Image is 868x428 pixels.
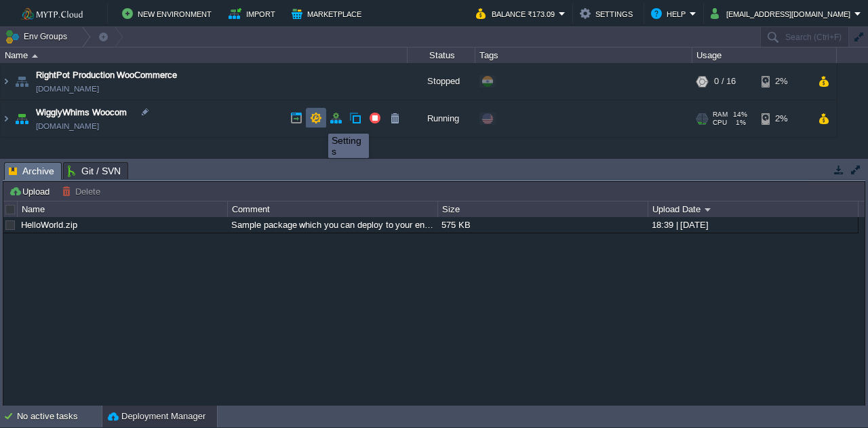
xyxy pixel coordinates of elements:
img: AMDAwAAAACH5BAEAAAAALAAAAAABAAEAAAICRAEAOw== [12,63,31,100]
button: Balance ₹173.09 [476,5,559,22]
div: Running [408,100,475,137]
div: Comment [229,201,437,217]
div: No active tasks [17,406,102,427]
div: Settings [332,135,366,157]
div: Sample package which you can deploy to your environment. Feel free to delete and upload a package... [228,217,437,233]
img: AMDAwAAAACH5BAEAAAAALAAAAAABAAEAAAICRAEAOw== [1,63,12,100]
img: MyTP.Cloud [5,5,97,22]
button: New Environment [122,5,216,22]
div: 18:39 | [DATE] [648,217,857,233]
button: Settings [580,5,637,22]
button: Help [651,5,690,22]
a: RightPot Production WooCommerce [36,69,177,82]
span: RAM [713,111,728,119]
div: Size [439,201,648,217]
div: 2% [762,63,806,100]
img: AMDAwAAAACH5BAEAAAAALAAAAAABAAEAAAICRAEAOw== [12,100,31,137]
img: AMDAwAAAACH5BAEAAAAALAAAAAABAAEAAAICRAEAOw== [1,100,12,137]
a: WigglyWhims Woocom [36,106,127,119]
div: Name [18,201,227,217]
button: Marketplace [292,5,366,22]
a: [DOMAIN_NAME] [36,82,99,96]
div: Status [408,47,475,63]
div: Name [1,47,407,63]
span: 14% [733,111,747,119]
button: Env Groups [5,27,72,46]
a: [DOMAIN_NAME] [36,119,99,133]
div: 575 KB [438,217,647,233]
div: Usage [693,47,836,63]
div: 2% [762,100,806,137]
button: Upload [9,185,54,197]
a: HelloWorld.zip [21,220,77,230]
span: Archive [9,163,54,180]
div: Stopped [408,63,475,100]
img: AMDAwAAAACH5BAEAAAAALAAAAAABAAEAAAICRAEAOw== [32,54,38,58]
div: Upload Date [649,201,858,217]
span: 1% [732,119,746,127]
button: Import [229,5,279,22]
div: Tags [476,47,692,63]
button: Deployment Manager [108,410,205,423]
span: Git / SVN [68,163,121,179]
button: [EMAIL_ADDRESS][DOMAIN_NAME] [711,5,854,22]
div: 0 / 16 [714,63,736,100]
button: Delete [62,185,104,197]
span: CPU [713,119,727,127]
